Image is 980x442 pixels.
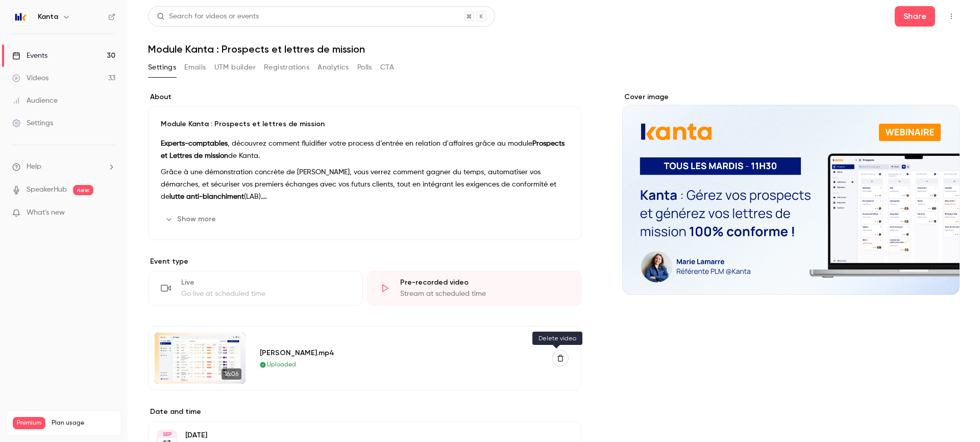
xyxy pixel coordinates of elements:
[317,59,349,76] button: Analytics
[161,137,569,162] p: , découvrez comment fluidifier votre process d’entrée en relation d'affaires grâce au module de K...
[400,289,569,299] div: Stream at scheduled time
[148,43,960,55] h1: Module Kanta : Prospects et lettres de mission
[895,6,935,27] button: Share
[38,12,58,22] h6: Kanta
[12,161,115,172] li: help-dropdown-opener
[148,59,176,76] button: Settings
[184,59,206,76] button: Emails
[622,92,960,295] section: Cover image
[264,59,309,76] button: Registrations
[157,11,259,22] div: Search for videos or events
[27,184,67,195] a: SpeakerHub
[622,92,960,102] label: Cover image
[181,277,350,288] div: Live
[161,140,228,147] strong: Experts-comptables
[161,166,569,203] p: Grâce à une démonstration concrète de [PERSON_NAME], vous verrez comment gagner du temps, automat...
[169,193,244,200] strong: lutte anti-blanchiment
[13,417,45,429] span: Premium
[73,185,93,195] span: new
[380,59,394,76] button: CTA
[357,59,372,76] button: Polls
[148,407,581,417] label: Date and time
[161,119,569,129] p: Module Kanta : Prospects et lettres de mission
[27,161,41,172] span: Help
[161,211,222,227] button: Show more
[400,277,569,288] div: Pre-recorded video
[158,431,176,438] div: SEP
[13,9,29,25] img: Kanta
[222,368,241,380] span: 16:06
[181,289,350,299] div: Go live at scheduled time
[12,73,48,83] div: Videos
[12,118,53,128] div: Settings
[367,271,582,306] div: Pre-recorded videoStream at scheduled time
[148,271,363,306] div: LiveGo live at scheduled time
[103,208,115,218] iframe: Noticeable Trigger
[27,207,65,218] span: What's new
[267,360,296,369] span: Uploaded
[52,419,115,427] span: Plan usage
[260,347,541,358] div: [PERSON_NAME].mp4
[148,92,581,102] label: About
[214,59,256,76] button: UTM builder
[12,51,47,61] div: Events
[185,430,527,440] p: [DATE]
[148,257,581,267] p: Event type
[12,96,58,106] div: Audience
